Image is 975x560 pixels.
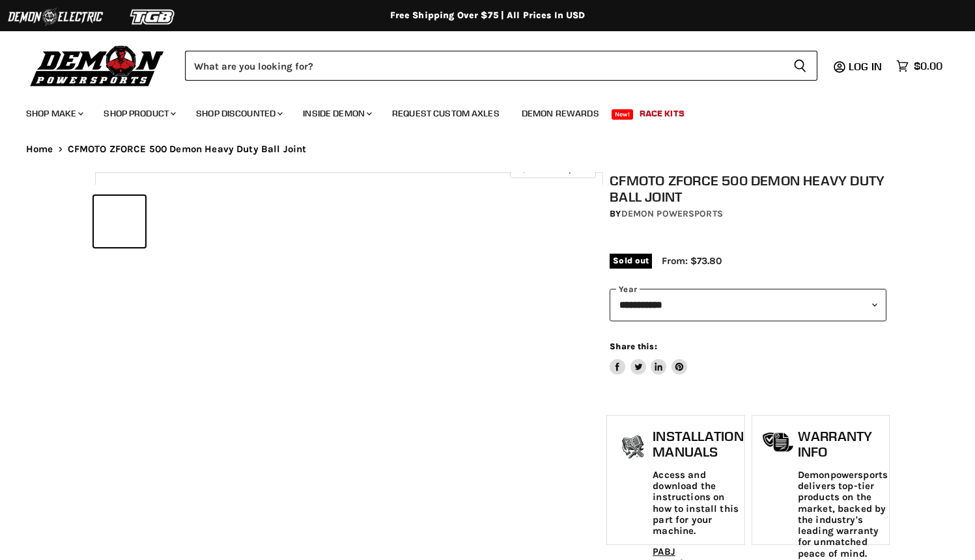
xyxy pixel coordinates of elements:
[16,100,91,127] a: Shop Make
[610,254,652,268] span: Sold out
[610,207,886,221] div: by
[104,5,202,29] img: TGB Logo 2
[914,60,942,72] span: $0.00
[610,341,687,375] aside: Share this:
[630,100,694,127] a: Race Kits
[662,255,722,267] span: From: $73.80
[7,5,104,29] img: Demon Electric Logo 2
[26,144,53,155] a: Home
[186,100,290,127] a: Shop Discounted
[26,42,169,88] img: Demon Powersports
[94,196,145,247] button: IMAGE thumbnail
[94,100,184,127] a: Shop Product
[185,51,783,81] input: Search
[68,144,307,155] span: CFMOTO ZFORCE 500 Demon Heavy Duty Ball Joint
[798,470,888,559] p: Demonpowersports delivers top-tier products on the market, backed by the industry's leading warra...
[610,289,886,321] select: year
[849,60,882,73] span: Log in
[653,429,743,459] h1: Installation Manuals
[762,432,795,452] img: warranty-icon.png
[16,95,939,127] ul: Main menu
[516,164,589,174] span: Click to expand
[843,60,890,72] a: Log in
[610,341,657,351] span: Share this:
[293,100,380,127] a: Inside Demon
[382,100,509,127] a: Request Custom Axles
[653,470,743,537] p: Access and download the instructions on how to install this part for your machine.
[610,172,886,205] h1: CFMOTO ZFORCE 500 Demon Heavy Duty Ball Joint
[512,100,609,127] a: Demon Rewards
[890,57,949,75] a: $0.00
[617,432,649,464] img: install_manual-icon.png
[798,429,888,459] h1: Warranty Info
[612,109,634,120] span: New!
[185,51,817,81] form: Product
[783,51,817,81] button: Search
[621,208,723,219] a: Demon Powersports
